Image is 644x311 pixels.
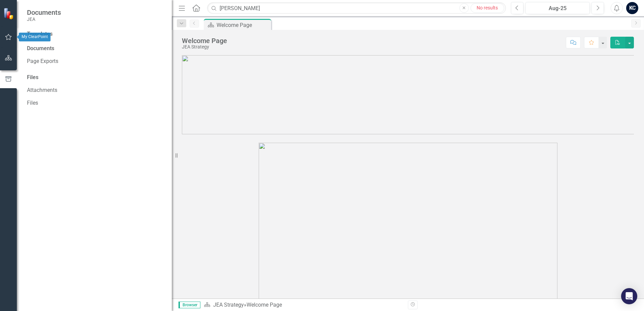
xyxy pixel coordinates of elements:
[207,2,506,14] input: Search ClearPoint...
[471,3,504,13] a: No results
[27,16,61,22] small: JEA
[27,74,165,81] div: Files
[179,302,200,308] span: Browser
[213,302,244,308] a: JEA Strategy
[217,21,269,29] div: Welcome Page
[27,87,165,94] a: Attachments
[182,44,227,49] div: JEA Strategy
[27,8,61,16] span: Documents
[204,301,403,309] div: »
[19,33,51,41] div: My ClearPoint
[27,58,165,65] a: Page Exports
[626,2,638,14] button: KC
[3,8,15,20] img: ClearPoint Strategy
[27,30,165,38] div: Templates
[27,99,165,107] a: Files
[621,288,637,304] div: Open Intercom Messenger
[471,4,504,11] div: No results
[525,2,590,14] button: Aug-25
[27,45,165,53] div: Documents
[247,302,282,308] div: Welcome Page
[528,4,587,12] div: Aug-25
[182,55,634,134] img: mceclip0%20v48.png
[182,37,227,44] div: Welcome Page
